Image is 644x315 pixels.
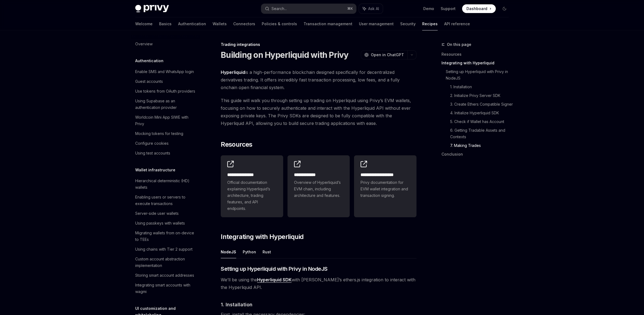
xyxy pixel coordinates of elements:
div: Configure cookies [135,140,169,147]
div: Guest accounts [135,78,163,85]
div: Search... [272,5,287,12]
a: Configure cookies [131,138,200,148]
div: Using chains with Tier 2 support [135,246,192,253]
a: Server-side user wallets [131,209,200,218]
a: Enable SMS and WhatsApp login [131,67,200,77]
span: is a high-performance blockchain designed specifically for decentralized derivatives trading. It ... [221,68,416,91]
div: Overview [135,41,153,47]
div: Trading integrations [221,42,416,47]
a: 1. Installation [450,83,513,91]
a: **** **** **** *****Privy documentation for EVM wallet integration and transaction signing. [354,155,416,217]
a: 2. Initialize Privy Server SDK [450,91,513,100]
div: Using test accounts [135,150,170,156]
button: Rust [263,245,271,258]
button: Toggle dark mode [500,4,509,13]
h5: Wallet infrastructure [135,167,175,173]
a: Dashboard [462,4,496,13]
a: **** **** ***Overview of Hyperliquid’s EVM chain, including architecture and features. [288,155,350,217]
div: Worldcoin Mini App SIWE with Privy [135,114,197,127]
a: 5. Check if Wallet has Account [450,117,513,126]
span: Setting up Hyperliquid with Privy in NodeJS [221,265,328,273]
a: User management [359,17,394,30]
span: Official documentation explaining Hyperliquid’s architecture, trading features, and API endpoints. [227,179,277,212]
div: Custom account abstraction implementation [135,256,197,269]
a: 7. Making Trades [450,141,513,150]
a: Guest accounts [131,77,200,86]
a: Policies & controls [262,17,297,30]
span: Privy documentation for EVM wallet integration and transaction signing. [361,179,410,199]
a: Conclusion [441,150,513,159]
a: Using chains with Tier 2 support [131,244,200,254]
a: 3. Create Ethers Compatible Signer [450,100,513,109]
button: Search...⌘K [261,4,356,14]
span: On this page [447,41,471,48]
a: Recipes [422,17,438,30]
span: ⌘ K [347,7,353,11]
div: Migrating wallets from on-device to TEEs [135,230,197,243]
span: Ask AI [368,6,379,11]
a: Migrating wallets from on-device to TEEs [131,228,200,244]
a: Connectors [233,17,255,30]
span: We’ll be using the with [PERSON_NAME]’s ethers.js integration to interact with the Hyperliquid API. [221,276,416,291]
a: Setting up Hyperliquid with Privy in NodeJS [446,67,513,83]
a: Hierarchical deterministic (HD) wallets [131,176,200,192]
div: Integrating smart accounts with wagmi [135,282,197,295]
a: Resources [441,50,513,59]
h5: Authentication [135,58,163,64]
div: Storing smart account addresses [135,272,194,279]
button: Ask AI [359,4,383,14]
a: Hyperliquid SDK [257,277,292,283]
a: Use tokens from OAuth providers [131,86,200,96]
span: Open in ChatGPT [371,52,404,58]
a: Integrating with Hyperliquid [441,59,513,67]
a: Wallets [213,17,227,30]
a: 4. Initialize Hyperliquid SDK [450,109,513,117]
a: Mocking tokens for testing [131,129,200,138]
h1: Building on Hyperliquid with Privy [221,50,349,60]
div: Using Supabase as an authentication provider [135,98,197,111]
a: Security [400,17,416,30]
div: Hierarchical deterministic (HD) wallets [135,178,197,191]
a: API reference [444,17,470,30]
span: Dashboard [466,6,487,11]
div: Enable SMS and WhatsApp login [135,68,194,75]
span: Integrating with Hyperliquid [221,232,304,241]
a: Custom account abstraction implementation [131,254,200,270]
a: Using passkeys with wallets [131,218,200,228]
span: 1. Installation [221,301,252,308]
a: Storing smart account addresses [131,270,200,280]
a: **** **** **** *Official documentation explaining Hyperliquid’s architecture, trading features, a... [221,155,283,217]
a: Hyperliquid [221,70,245,75]
a: 6. Getting Tradable Assets and Contexts [450,126,513,141]
a: Demo [423,6,434,11]
span: Resources [221,140,252,149]
button: Python [243,245,256,258]
div: Mocking tokens for testing [135,130,183,137]
a: Welcome [135,17,153,30]
a: Overview [131,39,200,49]
img: dark logo [135,5,169,12]
a: Authentication [178,17,206,30]
span: Overview of Hyperliquid’s EVM chain, including architecture and features. [294,179,343,199]
a: Transaction management [304,17,352,30]
a: Using test accounts [131,148,200,158]
a: Integrating smart accounts with wagmi [131,280,200,297]
div: Use tokens from OAuth providers [135,88,195,94]
button: NodeJS [221,245,236,258]
div: Using passkeys with wallets [135,220,185,226]
button: Open in ChatGPT [361,50,407,59]
div: Server-side user wallets [135,210,179,217]
a: Basics [159,17,172,30]
a: Worldcoin Mini App SIWE with Privy [131,112,200,129]
span: This guide will walk you through setting up trading on Hyperliquid using Privy’s EVM wallets, foc... [221,97,416,127]
a: Enabling users or servers to execute transactions [131,192,200,209]
a: Support [441,6,456,11]
div: Enabling users or servers to execute transactions [135,194,197,207]
a: Using Supabase as an authentication provider [131,96,200,112]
